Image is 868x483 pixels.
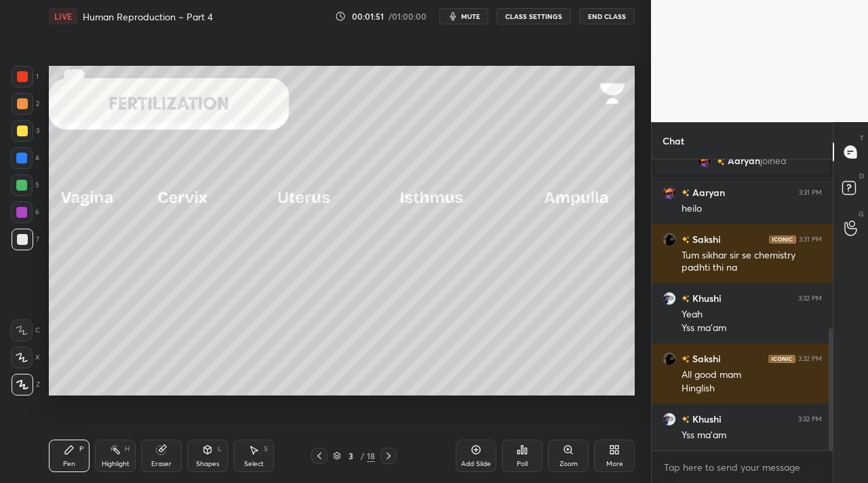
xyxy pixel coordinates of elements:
[717,158,725,166] img: no-rating-badge.077c3623.svg
[682,382,822,395] div: Hinglish
[12,229,39,250] div: 7
[798,294,822,303] div: 3:32 PM
[690,185,725,199] h6: Aaryan
[682,249,822,275] div: Tum sikhar sir se chemistry padhti thi na
[760,155,787,166] span: joined
[682,308,822,322] div: Yeah
[49,8,77,24] div: LIVE
[682,368,822,382] div: All good mam
[461,461,491,467] div: Add Slide
[690,232,721,246] h6: Sakshi
[496,8,571,24] button: CLASS SETTINGS
[11,347,40,368] div: X
[682,322,822,335] div: Yss ma'am
[859,171,864,181] p: D
[264,446,268,452] div: S
[728,155,760,166] span: Aaryan
[663,292,676,305] img: 661d3918f5a44498b5d1d9d4206b4b22.jpg
[859,209,864,219] p: G
[663,233,676,246] img: 70e51fa12e204429abbeb9d458be0b97.jpg
[367,450,375,462] div: 18
[83,10,213,23] h4: Human Reproduction ~ Part 4
[652,159,833,450] div: grid
[12,93,39,115] div: 2
[682,295,690,303] img: no-rating-badge.077c3623.svg
[125,446,130,452] div: H
[12,66,39,88] div: 1
[663,186,676,199] img: 4ad11824fcbc4b049d8527e41a146eaa.jpg
[439,8,488,24] button: mute
[102,461,130,467] div: Highlight
[682,202,822,216] div: heilo
[798,355,822,363] div: 3:32 PM
[690,291,722,305] h6: Khushi
[682,355,690,363] img: no-rating-badge.077c3623.svg
[461,12,480,21] span: mute
[11,320,40,341] div: C
[663,412,676,426] img: 661d3918f5a44498b5d1d9d4206b4b22.jpg
[559,461,578,467] div: Zoom
[698,154,711,168] img: 4ad11824fcbc4b049d8527e41a146eaa.jpg
[196,461,219,467] div: Shapes
[11,201,39,223] div: 6
[799,189,822,197] div: 3:31 PM
[218,446,222,452] div: L
[12,120,39,142] div: 3
[768,355,795,363] img: iconic-dark.1390631f.png
[799,235,822,244] div: 3:31 PM
[663,352,676,366] img: 70e51fa12e204429abbeb9d458be0b97.jpg
[11,174,39,196] div: 5
[690,412,722,426] h6: Khushi
[344,452,357,460] div: 3
[151,461,172,467] div: Eraser
[360,452,364,460] div: /
[860,133,864,143] p: T
[517,461,528,467] div: Poll
[579,8,635,24] button: End Class
[244,461,264,467] div: Select
[682,189,690,197] img: no-rating-badge.077c3623.svg
[769,235,796,244] img: iconic-dark.1390631f.png
[682,416,690,423] img: no-rating-badge.077c3623.svg
[606,461,623,467] div: More
[12,374,40,395] div: Z
[798,415,822,423] div: 3:32 PM
[682,429,822,442] div: Yss ma'am
[63,461,75,467] div: Pen
[652,123,695,159] p: Chat
[11,147,39,169] div: 4
[682,236,690,244] img: no-rating-badge.077c3623.svg
[79,446,83,452] div: P
[690,351,721,366] h6: Sakshi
